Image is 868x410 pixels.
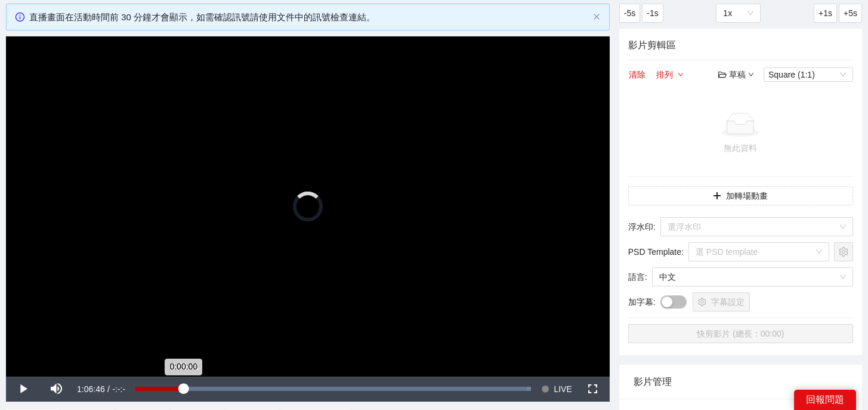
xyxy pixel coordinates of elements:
h4: 影片剪輯區 [628,38,853,53]
button: setting字幕設定 [693,292,750,312]
div: Video Player [6,36,610,376]
span: 浮水印 : [628,220,656,233]
span: 1:06:46 [77,384,105,394]
span: 加字幕 : [628,295,656,309]
span: -:-:- [112,384,125,394]
button: close [593,13,600,21]
button: 快剪影片 (總長：00:00) [628,324,853,343]
button: 清除 [628,67,646,82]
button: 排列down [656,67,684,82]
button: Play [6,377,39,402]
button: plus加轉場動畫 [628,186,853,205]
span: 語言 : [628,270,647,283]
span: LIVE [554,377,572,402]
span: PSD Template : [628,245,684,258]
span: info-circle [16,13,24,21]
span: 1x [723,4,753,22]
span: plus [713,192,721,201]
div: 影片管理 [634,365,848,399]
span: close [593,13,600,20]
span: 中文 [659,268,846,286]
button: Fullscreen [576,377,610,402]
span: down [748,72,754,78]
div: 草稿 [718,68,754,81]
span: folder-open [718,70,727,79]
span: -1s [647,7,658,20]
span: down [678,72,684,79]
button: +5s [839,4,862,23]
span: +1s [818,7,832,20]
div: Progress Bar [135,387,531,391]
button: -5s [619,4,640,23]
div: 直播畫面在活動時間前 30 分鐘才會顯示，如需確認訊號請使用文件中的訊號檢查連結。 [29,10,588,24]
button: Mute [39,377,73,402]
span: / [107,384,110,394]
span: Square (1:1) [768,68,848,81]
button: setting [834,242,853,261]
button: -1s [642,4,663,23]
span: +5s [844,7,857,20]
div: 回報問題 [794,390,856,410]
button: +1s [814,4,837,23]
div: 無此資料 [633,141,848,155]
button: Seek to live, currently behind live [537,377,576,402]
span: -5s [624,7,635,20]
